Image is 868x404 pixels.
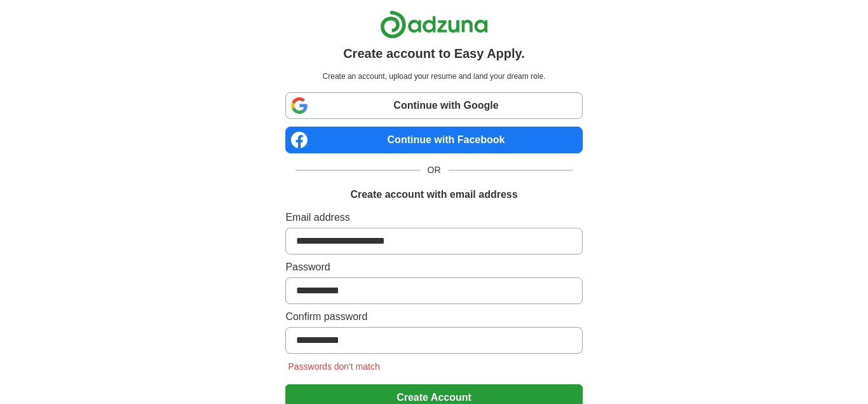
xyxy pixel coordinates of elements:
[288,71,580,82] p: Create an account, upload your resume and land your dream role.
[285,92,582,119] a: Continue with Google
[285,210,582,225] label: Email address
[343,44,525,63] h1: Create account to Easy Apply.
[285,127,582,153] a: Continue with Facebook
[285,361,382,372] span: Passwords don't match
[285,260,582,275] label: Password
[350,187,517,202] h1: Create account with email address
[420,164,449,177] span: OR
[380,10,488,39] img: Adzuna logo
[285,309,582,324] label: Confirm password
